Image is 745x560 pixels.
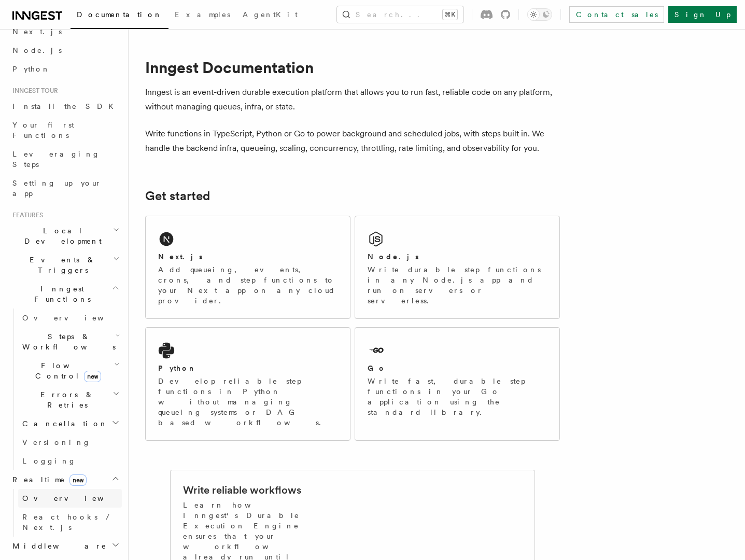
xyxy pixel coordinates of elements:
span: Versioning [22,438,91,446]
span: Inngest Functions [8,284,112,304]
h2: Python [158,363,196,373]
span: Cancellation [18,418,108,429]
span: Features [8,211,43,219]
kbd: ⌘K [443,9,457,20]
a: Documentation [71,3,168,29]
span: new [84,371,101,382]
span: Middleware [8,541,107,551]
span: Next.js [12,27,62,36]
a: PythonDevelop reliable step functions in Python without managing queueing systems or DAG based wo... [145,327,350,441]
a: Logging [18,452,122,470]
a: Setting up your app [8,174,122,203]
h1: Inngest Documentation [145,58,560,77]
span: Realtime [8,474,87,485]
span: Logging [22,457,76,465]
span: Python [12,65,50,73]
span: Setting up your app [12,179,102,198]
button: Errors & Retries [18,385,122,414]
button: Cancellation [18,414,122,433]
span: new [69,474,87,486]
p: Write fast, durable step functions in your Go application using the standard library. [368,376,547,417]
h2: Write reliable workflows [183,483,301,497]
span: Your first Functions [12,121,74,139]
span: Install the SDK [12,102,120,110]
p: Develop reliable step functions in Python without managing queueing systems or DAG based workflows. [158,376,338,428]
button: Inngest Functions [8,279,122,309]
a: Node.js [8,41,122,60]
a: Python [8,60,122,78]
button: Toggle dark mode [527,8,552,21]
a: Overview [18,489,122,508]
a: Versioning [18,433,122,452]
a: Examples [168,3,236,28]
p: Inngest is an event-driven durable execution platform that allows you to run fast, reliable code ... [145,85,560,114]
a: GoWrite fast, durable step functions in your Go application using the standard library. [355,327,560,441]
a: Leveraging Steps [8,145,122,174]
button: Flow Controlnew [18,356,122,385]
a: Get started [145,189,210,203]
span: Documentation [77,10,162,19]
span: Flow Control [18,360,114,381]
p: Write functions in TypeScript, Python or Go to power background and scheduled jobs, with steps bu... [145,127,560,156]
span: Local Development [8,226,113,246]
a: React hooks / Next.js [18,508,122,537]
span: Examples [175,10,230,19]
p: Add queueing, events, crons, and step functions to your Next app on any cloud provider. [158,264,338,306]
a: Next.js [8,22,122,41]
a: Sign Up [668,6,737,23]
button: Search...⌘K [337,6,463,23]
button: Local Development [8,221,122,250]
a: Overview [18,309,122,327]
h2: Go [368,363,386,373]
span: Events & Triggers [8,255,113,275]
button: Steps & Workflows [18,327,122,356]
a: Next.jsAdd queueing, events, crons, and step functions to your Next app on any cloud provider. [145,216,350,319]
div: Inngest Functions [8,309,122,470]
span: Steps & Workflows [18,331,116,352]
a: Contact sales [569,6,664,23]
span: Node.js [12,46,62,54]
span: Leveraging Steps [12,150,100,169]
a: AgentKit [236,3,304,28]
button: Realtimenew [8,470,122,489]
span: React hooks / Next.js [22,513,114,531]
span: AgentKit [243,10,298,19]
button: Events & Triggers [8,250,122,279]
span: Overview [22,494,129,502]
h2: Node.js [368,251,419,262]
a: Your first Functions [8,116,122,145]
span: Overview [22,314,129,322]
p: Write durable step functions in any Node.js app and run on servers or serverless. [368,264,547,306]
a: Node.jsWrite durable step functions in any Node.js app and run on servers or serverless. [355,216,560,319]
div: Realtimenew [8,489,122,537]
a: Install the SDK [8,97,122,116]
h2: Next.js [158,251,203,262]
span: Errors & Retries [18,389,113,410]
span: Inngest tour [8,87,58,95]
button: Middleware [8,537,122,555]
